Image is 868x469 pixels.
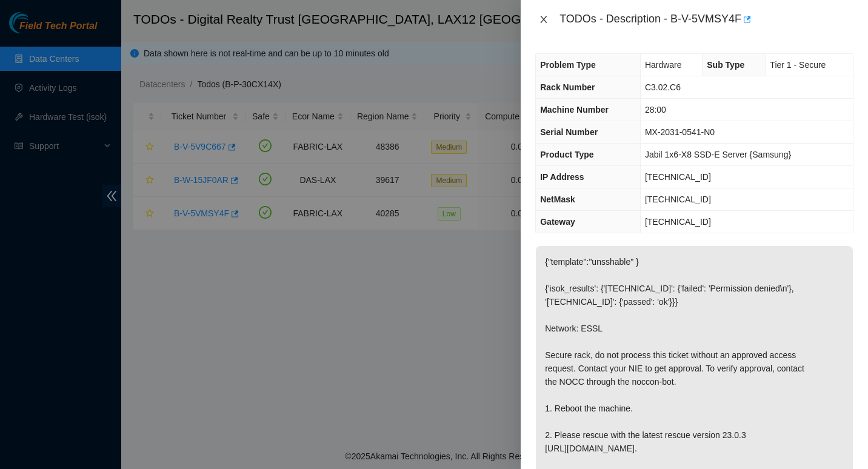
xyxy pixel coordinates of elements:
[645,127,715,137] span: MX-2031-0541-N0
[707,60,744,70] span: Sub Type
[645,217,711,227] span: [TECHNICAL_ID]
[645,60,682,70] span: Hardware
[645,82,681,92] span: C3.02.C6
[540,60,596,70] span: Problem Type
[645,195,711,204] span: [TECHNICAL_ID]
[540,150,593,159] span: Product Type
[645,105,666,115] span: 28:00
[539,15,549,24] span: close
[540,172,584,182] span: IP Address
[540,195,575,204] span: NetMask
[770,60,826,70] span: Tier 1 - Secure
[540,127,598,137] span: Serial Number
[645,172,711,182] span: [TECHNICAL_ID]
[540,217,575,227] span: Gateway
[540,82,595,92] span: Rack Number
[559,10,853,29] div: TODOs - Description - B-V-5VMSY4F
[540,105,609,115] span: Machine Number
[645,150,791,159] span: Jabil 1x6-X8 SSD-E Server {Samsung}
[535,14,552,25] button: Close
